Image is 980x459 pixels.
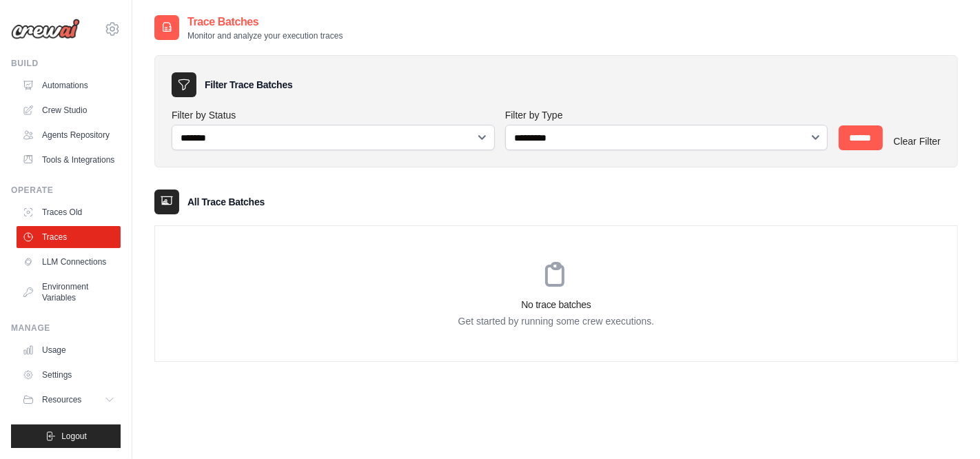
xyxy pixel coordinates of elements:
[17,99,121,121] a: Crew Studio
[17,74,121,96] a: Automations
[11,323,121,334] div: Manage
[61,431,87,442] span: Logout
[187,14,343,30] h2: Trace Batches
[187,30,343,41] p: Monitor and analyze your execution traces
[172,108,494,122] label: Filter by Status
[17,124,121,146] a: Agents Repository
[17,251,121,273] a: LLM Connections
[155,314,957,328] p: Get started by running some crew executions.
[505,108,828,122] label: Filter by Type
[17,339,121,361] a: Usage
[11,58,121,69] div: Build
[11,19,80,39] img: Logo
[17,149,121,171] a: Tools & Integrations
[17,276,121,309] a: Environment Variables
[17,201,121,223] a: Traces Old
[187,195,265,209] h3: All Trace Batches
[155,298,957,312] h3: No trace batches
[894,136,941,147] a: Clear Filter
[17,364,121,386] a: Settings
[11,185,121,196] div: Operate
[11,425,121,448] button: Logout
[17,226,121,248] a: Traces
[205,78,292,92] h3: Filter Trace Batches
[42,394,81,405] span: Resources
[17,389,121,411] button: Resources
